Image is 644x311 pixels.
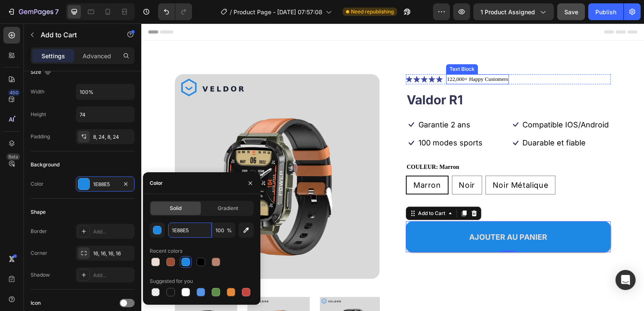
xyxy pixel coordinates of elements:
[615,270,636,290] div: Open Intercom Messenger
[277,114,341,124] p: 100 modes sports
[265,198,470,229] button: AJOUTER AU PANIER
[55,7,59,17] p: 7
[31,299,41,307] div: Icon
[141,23,644,311] iframe: Design area
[150,277,193,285] div: Suggested for you
[275,186,306,194] div: Add to Cart
[31,271,50,279] div: Shadow
[31,208,46,216] div: Shape
[277,96,329,106] p: Garantie 2 ans
[328,209,406,218] div: AJOUTER AU PANIER
[31,180,44,188] div: Color
[265,67,470,86] h1: Valdor R1
[351,157,407,166] span: Noir Métalique
[31,67,53,78] div: Size
[93,133,132,141] div: 8, 24, 8, 24
[93,272,132,279] div: Add...
[93,181,117,188] div: 1E88E5
[382,96,468,106] p: Compatible IOS/Android
[93,228,132,236] div: Add...
[31,161,60,168] div: Background
[83,52,111,60] p: Advanced
[351,8,394,16] span: Need republishing
[6,153,20,160] div: Beta
[150,247,182,255] div: Recent colors
[31,111,46,118] div: Height
[41,30,112,40] p: Add to Cart
[76,107,134,122] input: Auto
[42,52,65,60] p: Settings
[227,227,232,234] span: %
[318,157,334,166] span: Noir
[150,179,163,187] div: Color
[31,88,44,96] div: Width
[31,133,50,140] div: Padding
[230,8,232,16] span: /
[168,223,212,238] input: Eg: FFFFFF
[234,8,322,16] span: Product Page - [DATE] 07:57:08
[272,157,300,166] span: Marron
[588,3,623,20] button: Publish
[564,8,578,16] span: Save
[557,3,585,20] button: Save
[218,205,238,212] span: Gradient
[480,8,535,16] span: 1 product assigned
[158,3,192,20] div: Undo/Redo
[306,42,335,49] div: Text Block
[31,249,47,257] div: Corner
[382,114,445,124] p: Duarable et fiable
[76,84,134,99] input: Auto
[8,89,20,96] div: 450
[170,205,182,212] span: Solid
[265,138,319,149] legend: COULEUR: Marron
[93,250,132,257] div: 16, 16, 16, 16
[306,52,367,60] p: 122,000+ Happy Customers
[31,228,47,235] div: Border
[473,3,554,20] button: 1 product assigned
[595,8,616,16] div: Publish
[3,3,62,20] button: 7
